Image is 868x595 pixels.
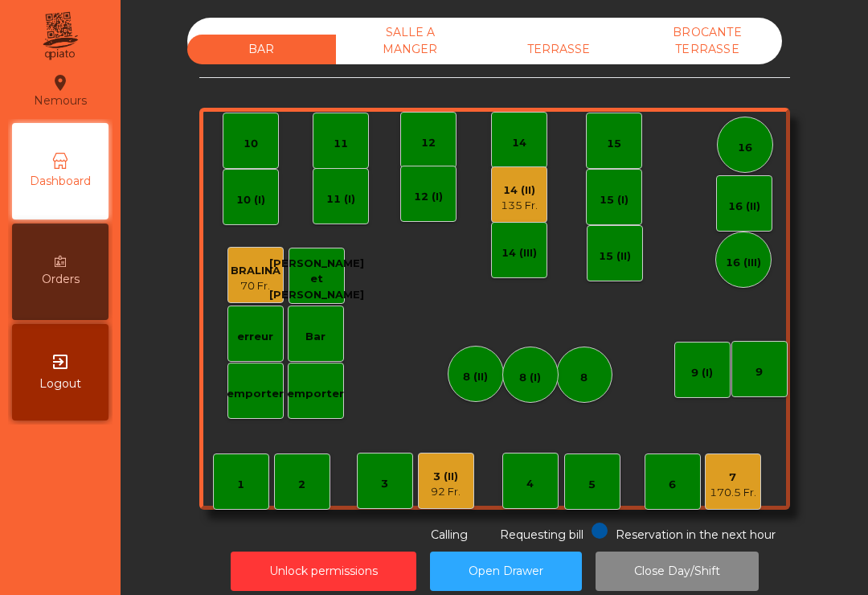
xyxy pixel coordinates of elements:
[40,8,80,64] img: qpiato
[227,386,284,402] div: emporter
[580,370,588,386] div: 8
[34,71,87,111] div: Nemours
[600,192,628,208] div: 15 (I)
[710,485,756,501] div: 170.5 Fr.
[633,18,782,64] div: BROCANTE TERRASSE
[51,73,70,92] i: location_on
[588,477,596,493] div: 5
[381,476,388,492] div: 3
[726,255,761,271] div: 16 (III)
[231,263,280,279] div: BRALINA
[269,256,364,303] div: [PERSON_NAME] et [PERSON_NAME]
[231,278,280,294] div: 70 Fr.
[596,552,759,591] button: Close Day/Shift
[616,527,776,542] span: Reservation in the next hour
[431,469,461,485] div: 3 (II)
[51,352,70,371] i: exit_to_app
[237,329,273,345] div: erreur
[669,477,676,493] div: 6
[607,136,621,152] div: 15
[421,135,436,151] div: 12
[485,35,633,64] div: TERRASSE
[526,476,534,492] div: 4
[39,375,81,392] span: Logout
[431,527,468,542] span: Calling
[236,192,265,208] div: 10 (I)
[500,527,583,542] span: Requesting bill
[430,552,582,591] button: Open Drawer
[305,329,325,345] div: Bar
[501,198,538,214] div: 135 Fr.
[431,484,461,500] div: 92 Fr.
[728,199,760,215] div: 16 (II)
[287,386,344,402] div: emporter
[231,552,416,591] button: Unlock permissions
[501,183,538,199] div: 14 (II)
[187,35,336,64] div: BAR
[519,370,541,386] div: 8 (I)
[298,477,305,493] div: 2
[691,365,713,381] div: 9 (I)
[738,140,752,156] div: 16
[336,18,485,64] div: SALLE A MANGER
[42,271,80,288] span: Orders
[710,470,756,486] div: 7
[237,477,244,493] div: 1
[30,173,91,190] span: Dashboard
[502,245,537,261] div: 14 (III)
[326,191,355,207] div: 11 (I)
[414,189,443,205] div: 12 (I)
[599,248,631,265] div: 15 (II)
[755,364,763,380] div: 9
[334,136,348,152] div: 11
[244,136,258,152] div: 10
[463,369,488,385] div: 8 (II)
[512,135,526,151] div: 14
